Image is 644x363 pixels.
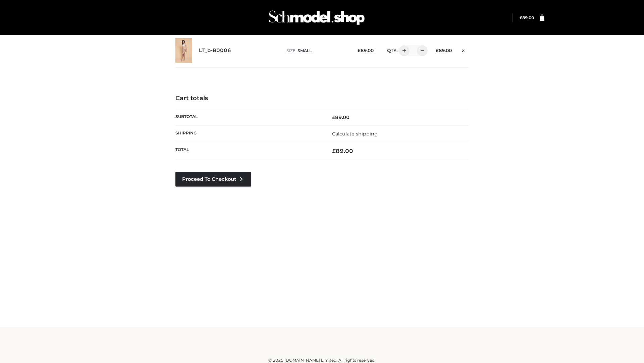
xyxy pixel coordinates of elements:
span: £ [436,48,439,53]
span: £ [520,15,522,20]
bdi: 89.00 [358,48,374,53]
bdi: 89.00 [436,48,452,53]
a: LT_b-B0006 [199,47,231,54]
p: size : [286,48,347,54]
a: £89.00 [520,15,534,20]
th: Shipping [175,125,322,142]
span: £ [358,48,361,53]
span: £ [332,114,335,120]
div: QTY: [380,45,425,56]
bdi: 89.00 [332,148,353,154]
th: Total [175,142,322,160]
img: Schmodel Admin 964 [266,4,367,31]
h4: Cart totals [175,95,469,102]
a: Proceed to Checkout [175,172,251,187]
span: SMALL [298,48,312,53]
a: Remove this item [459,45,469,54]
a: Calculate shipping [332,131,378,137]
bdi: 89.00 [332,114,350,120]
bdi: 89.00 [520,15,534,20]
th: Subtotal [175,109,322,125]
span: £ [332,148,336,154]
